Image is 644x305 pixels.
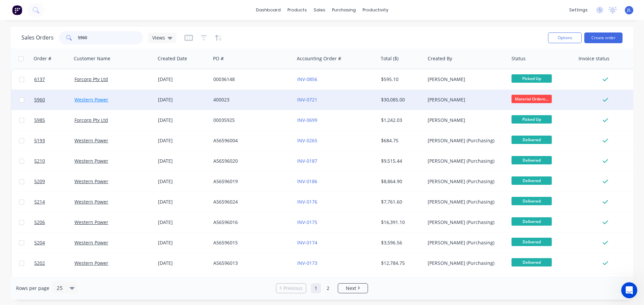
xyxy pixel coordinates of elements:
[381,219,421,226] div: $16,391.10
[213,260,288,266] div: A56596013
[34,137,45,144] span: 5193
[34,192,74,212] a: 5214
[213,55,224,62] div: PO #
[34,96,45,103] span: 5960
[428,96,502,103] div: [PERSON_NAME]
[579,55,609,62] div: Invoice status
[34,171,74,192] a: 5209
[284,5,310,15] div: products
[512,197,552,205] span: Delivered
[381,55,398,62] div: Total ($)
[34,239,45,246] span: 5204
[310,5,329,15] div: sales
[512,238,552,246] span: Delivered
[512,156,552,164] span: Delivered
[34,158,45,164] span: 5210
[512,115,552,124] span: Picked Up
[34,110,74,130] a: 5985
[512,95,552,103] span: Material Ordere...
[158,76,208,83] div: [DATE]
[273,283,371,293] ul: Pagination
[428,260,502,266] div: [PERSON_NAME] (Purchasing)
[311,283,321,293] a: Page 1 is your current page
[381,76,421,83] div: $595.10
[158,96,208,103] div: [DATE]
[428,219,502,226] div: [PERSON_NAME] (Purchasing)
[34,178,45,185] span: 5209
[297,158,317,164] a: INV-0187
[34,253,74,273] a: 5202
[381,96,421,103] div: $30,085.00
[621,282,637,298] iframe: Intercom live chat
[152,34,165,41] span: Views
[74,117,108,123] a: Forcorp Pty Ltd
[428,239,502,246] div: [PERSON_NAME] (Purchasing)
[34,90,74,110] a: 5960
[323,283,333,293] a: Page 2
[381,260,421,266] div: $12,784.75
[338,285,368,292] a: Next page
[34,212,74,232] a: 5206
[34,151,74,171] a: 5210
[213,137,288,144] div: A56596004
[381,239,421,246] div: $3,596.56
[428,178,502,185] div: [PERSON_NAME] (Purchasing)
[74,219,108,225] a: Western Power
[627,7,631,13] span: JL
[548,32,582,43] button: Options
[297,55,341,62] div: Accounting Order #
[34,233,74,253] a: 5204
[74,137,108,144] a: Western Power
[512,176,552,185] span: Delivered
[297,96,317,103] a: INV-0721
[253,5,284,15] a: dashboard
[359,5,392,15] div: productivity
[34,274,74,294] a: 5197
[158,137,208,144] div: [DATE]
[74,199,108,205] a: Western Power
[158,239,208,246] div: [DATE]
[213,76,288,83] div: 00036148
[381,117,421,124] div: $1,242.03
[213,117,288,124] div: 00035925
[158,55,187,62] div: Created Date
[158,199,208,205] div: [DATE]
[213,199,288,205] div: A56596024
[512,55,526,62] div: Status
[34,131,74,151] a: 5193
[74,260,108,266] a: Western Power
[381,158,421,164] div: $9,515.44
[74,239,108,246] a: Western Power
[16,285,49,292] span: Rows per page
[512,136,552,144] span: Delivered
[512,74,552,83] span: Picked Up
[213,178,288,185] div: A56596019
[428,137,502,144] div: [PERSON_NAME] (Purchasing)
[158,158,208,164] div: [DATE]
[158,260,208,266] div: [DATE]
[213,96,288,103] div: 400023
[276,285,306,292] a: Previous page
[158,178,208,185] div: [DATE]
[512,217,552,226] span: Delivered
[566,5,591,15] div: settings
[34,199,45,205] span: 5214
[74,178,108,184] a: Western Power
[34,219,45,226] span: 5206
[381,178,421,185] div: $8,864.90
[34,69,74,89] a: 6137
[428,55,452,62] div: Created By
[297,117,317,123] a: INV-0699
[428,76,502,83] div: [PERSON_NAME]
[329,5,359,15] div: purchasing
[213,239,288,246] div: A56596015
[297,260,317,266] a: INV-0173
[74,76,108,82] a: Forcorp Pty Ltd
[34,55,51,62] div: Order #
[74,96,108,103] a: Western Power
[428,199,502,205] div: [PERSON_NAME] (Purchasing)
[74,158,108,164] a: Western Power
[428,117,502,124] div: [PERSON_NAME]
[34,117,45,124] span: 5985
[34,260,45,266] span: 5202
